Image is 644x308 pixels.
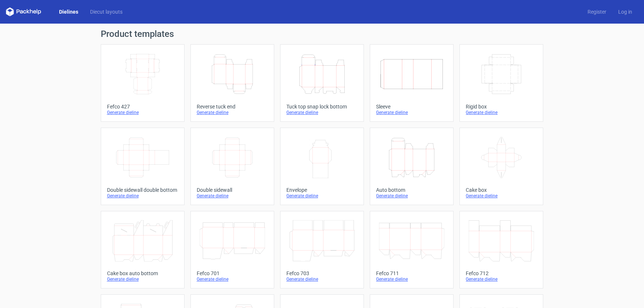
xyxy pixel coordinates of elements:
[376,276,447,282] div: Generate dieline
[459,211,543,288] a: Fefco 712Generate dieline
[376,110,447,115] div: Generate dieline
[612,8,638,15] a: Log in
[376,270,447,276] div: Fefco 711
[101,128,185,205] a: Double sidewall double bottomGenerate dieline
[370,211,454,288] a: Fefco 711Generate dieline
[376,104,447,110] div: Sleeve
[107,187,178,193] div: Double sidewall double bottom
[286,193,358,199] div: Generate dieline
[84,8,128,15] a: Diecut layouts
[286,104,358,110] div: Tuck top snap lock bottom
[280,211,364,288] a: Fefco 703Generate dieline
[376,193,447,199] div: Generate dieline
[190,211,274,288] a: Fefco 701Generate dieline
[466,193,537,199] div: Generate dieline
[280,44,364,122] a: Tuck top snap lock bottomGenerate dieline
[459,128,543,205] a: Cake boxGenerate dieline
[190,44,274,122] a: Reverse tuck endGenerate dieline
[286,110,358,115] div: Generate dieline
[466,276,537,282] div: Generate dieline
[197,193,268,199] div: Generate dieline
[370,128,454,205] a: Auto bottomGenerate dieline
[107,104,178,110] div: Fefco 427
[286,270,358,276] div: Fefco 703
[376,187,447,193] div: Auto bottom
[466,187,537,193] div: Cake box
[197,276,268,282] div: Generate dieline
[197,270,268,276] div: Fefco 701
[107,276,178,282] div: Generate dieline
[466,110,537,115] div: Generate dieline
[107,110,178,115] div: Generate dieline
[370,44,454,122] a: SleeveGenerate dieline
[280,128,364,205] a: EnvelopeGenerate dieline
[53,8,84,15] a: Dielines
[582,8,612,15] a: Register
[197,110,268,115] div: Generate dieline
[466,270,537,276] div: Fefco 712
[101,44,185,122] a: Fefco 427Generate dieline
[466,104,537,110] div: Rigid box
[107,193,178,199] div: Generate dieline
[459,44,543,122] a: Rigid boxGenerate dieline
[107,270,178,276] div: Cake box auto bottom
[101,30,544,38] h1: Product templates
[286,187,358,193] div: Envelope
[197,104,268,110] div: Reverse tuck end
[286,276,358,282] div: Generate dieline
[197,187,268,193] div: Double sidewall
[190,128,274,205] a: Double sidewallGenerate dieline
[101,211,185,288] a: Cake box auto bottomGenerate dieline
